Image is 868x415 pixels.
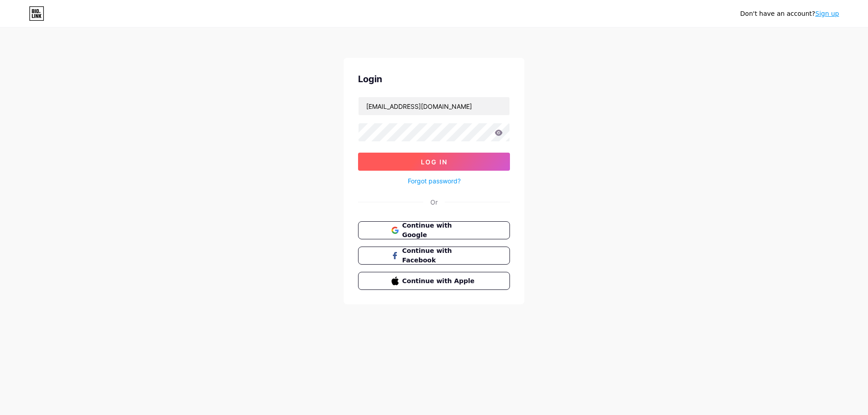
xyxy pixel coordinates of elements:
span: Log In [421,158,448,166]
input: Username [359,97,509,115]
div: Don't have an account? [740,9,839,19]
span: Continue with Apple [402,276,477,286]
span: Continue with Google [402,221,477,240]
button: Continue with Google [358,221,510,239]
button: Continue with Facebook [358,247,510,265]
a: Forgot password? [408,176,461,186]
button: Continue with Apple [358,272,510,290]
button: Log In [358,153,510,171]
span: Continue with Facebook [402,246,477,265]
a: Sign up [815,10,839,17]
div: Or [430,197,438,207]
div: Login [358,72,510,86]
